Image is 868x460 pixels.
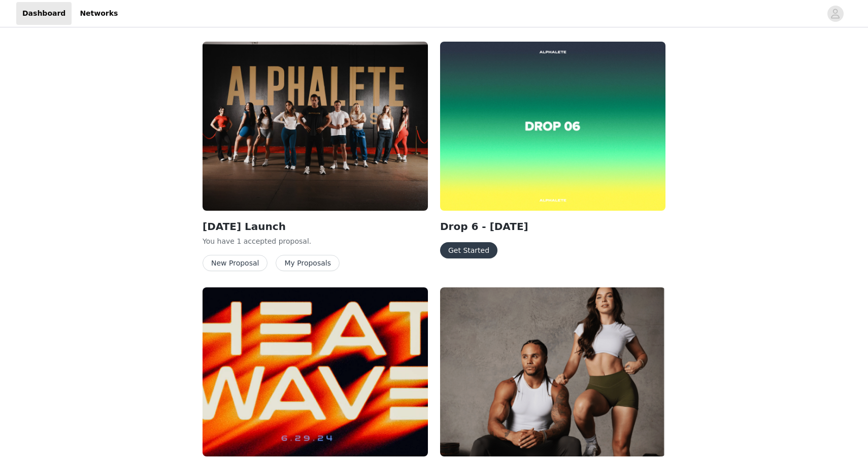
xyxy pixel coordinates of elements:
[440,219,665,234] h2: Drop 6 - [DATE]
[203,219,428,234] h2: [DATE] Launch
[203,42,428,211] img: Alphalete Athletics
[203,287,428,456] img: Alphalete Athletics
[440,242,497,258] button: Get Started
[276,255,340,271] button: My Proposals
[440,42,665,211] img: Alphalete Retail
[440,287,665,456] img: Alphalete Athletics
[16,2,72,25] a: Dashboard
[74,2,124,25] a: Networks
[830,6,840,22] div: avatar
[203,255,268,271] button: New Proposal
[203,236,428,247] p: You have 1 accepted proposal .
